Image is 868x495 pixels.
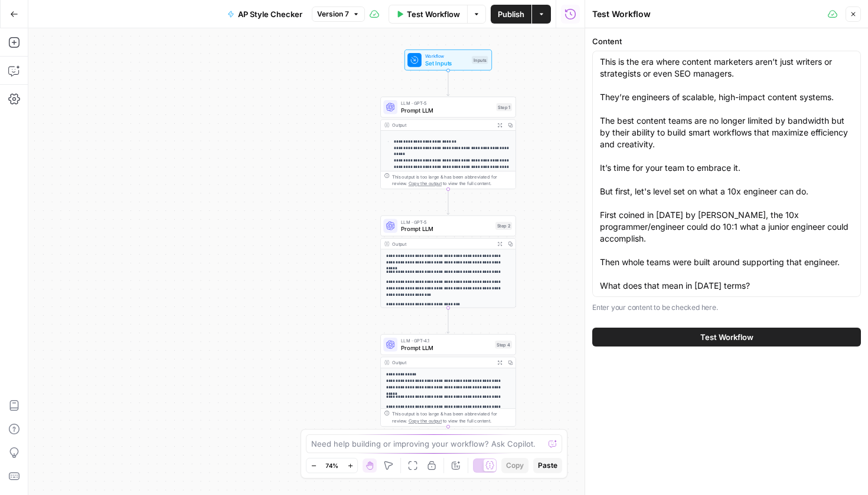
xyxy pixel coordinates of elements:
[700,331,753,343] span: Test Workflow
[592,302,861,313] p: Enter your content to be checked here.
[425,52,468,60] span: Workflow
[425,59,468,68] span: Set Inputs
[317,9,349,19] span: Version 7
[401,344,491,352] span: Prompt LLM
[447,71,449,96] g: Edge from start to step_1
[401,219,492,226] span: LLM · GPT-5
[491,5,531,24] button: Publish
[401,106,493,115] span: Prompt LLM
[380,49,516,71] div: WorkflowSet InputsInputs
[495,341,512,348] div: Step 4
[401,225,492,233] span: Prompt LLM
[325,461,338,470] span: 74%
[407,8,460,20] span: Test Workflow
[592,35,861,47] label: Content
[501,458,528,473] button: Copy
[312,6,365,22] button: Version 7
[220,5,309,24] button: AP Style Checker
[238,8,302,20] span: AP Style Checker
[409,418,442,424] span: Copy the output
[401,337,491,344] span: LLM · GPT-4.1
[392,240,492,247] div: Output
[592,328,861,346] button: Test Workflow
[389,5,467,24] button: Test Workflow
[392,411,512,425] div: This output is too large & has been abbreviated for review. to view the full content.
[401,100,493,107] span: LLM · GPT-5
[538,460,557,471] span: Paste
[472,56,488,64] div: Inputs
[409,181,442,186] span: Copy the output
[495,222,512,230] div: Step 2
[447,427,449,452] g: Edge from step_4 to end
[392,121,492,128] div: Output
[447,189,449,214] g: Edge from step_1 to step_2
[392,173,512,187] div: This output is too large & has been abbreviated for review. to view the full content.
[496,103,512,111] div: Step 1
[447,308,449,334] g: Edge from step_2 to step_4
[600,56,853,315] textarea: This is the era where content marketers aren’t just writers or strategists or even SEO managers. ...
[498,8,524,20] span: Publish
[392,359,492,366] div: Output
[506,460,524,471] span: Copy
[533,458,562,473] button: Paste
